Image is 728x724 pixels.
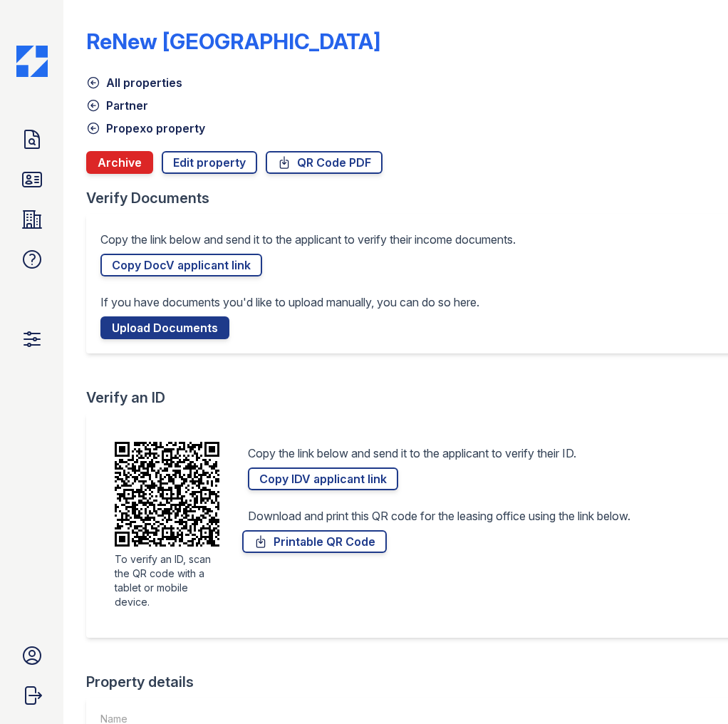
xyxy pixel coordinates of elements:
[86,120,205,137] a: Propexo property
[266,151,383,174] a: QR Code PDF
[100,231,516,248] p: Copy the link below and send it to the applicant to verify their income documents.
[100,294,479,311] p: If you have documents you'd like to upload manually, you can do so here.
[242,530,387,553] a: Printable QR Code
[100,316,229,339] a: Upload Documents
[100,254,262,276] a: Copy DocV applicant link
[248,507,630,524] p: Download and print this QR code for the leasing office using the link below.
[248,467,398,490] a: Copy IDV applicant link
[86,97,148,114] a: Partner
[115,552,219,609] div: To verify an ID, scan the QR code with a tablet or mobile device.
[86,151,153,174] button: Archive
[248,445,576,462] p: Copy the link below and send it to the applicant to verify their ID.
[162,151,257,174] a: Edit property
[86,74,182,91] a: All properties
[86,29,380,54] div: ReNew [GEOGRAPHIC_DATA]
[16,46,48,77] img: CE_Icon_Blue-c292c112584629df590d857e76928e9f676e5b41ef8f769ba2f05ee15b207248.png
